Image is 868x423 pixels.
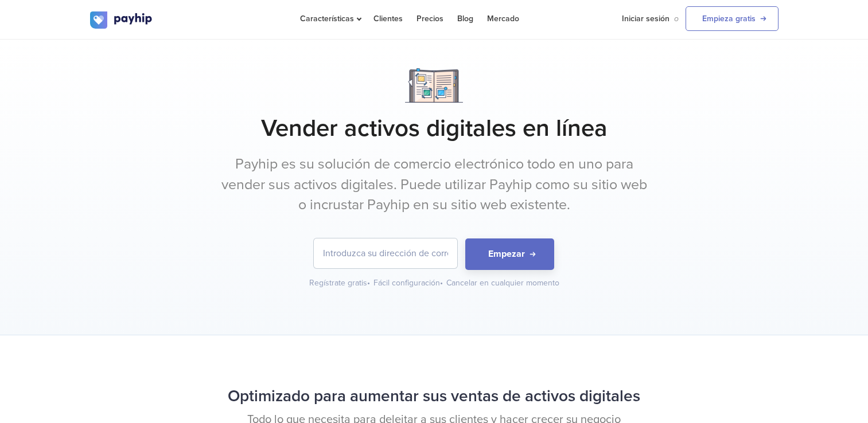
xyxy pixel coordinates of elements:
[90,114,779,143] h1: Vender activos digitales en línea
[90,381,779,412] h2: Optimizado para aumentar sus ventas de activos digitales
[440,278,443,288] span: •
[367,278,370,288] span: •
[405,68,463,103] img: Notebook.png
[373,277,444,289] div: Fácil configuración
[465,238,554,270] button: Empezar
[446,277,559,289] div: Cancelar en cualquier momento
[219,154,649,216] p: Payhip es su solución de comercio electrónico todo en uno para vender sus activos digitales. Pued...
[300,14,360,23] span: Características
[686,6,779,31] a: Empieza gratis
[314,238,457,268] input: Introduzca su dirección de correo electrónico
[309,277,371,289] div: Regístrate gratis
[90,11,153,29] img: logo.svg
